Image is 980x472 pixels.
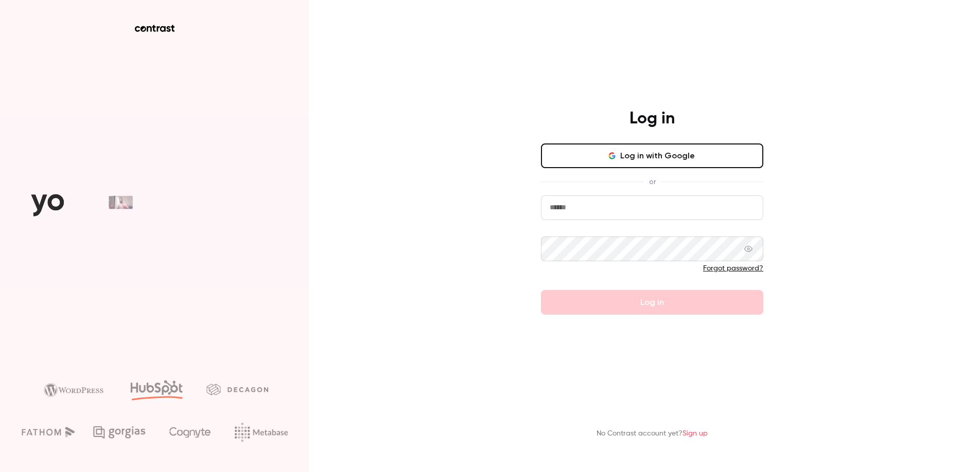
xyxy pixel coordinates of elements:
p: No Contrast account yet? [597,428,708,439]
a: Forgot password? [703,265,763,272]
span: or [644,176,661,187]
h4: Log in [629,108,675,129]
a: Sign up [682,430,708,437]
button: Log in with Google [541,143,763,168]
img: decagon [206,384,268,395]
